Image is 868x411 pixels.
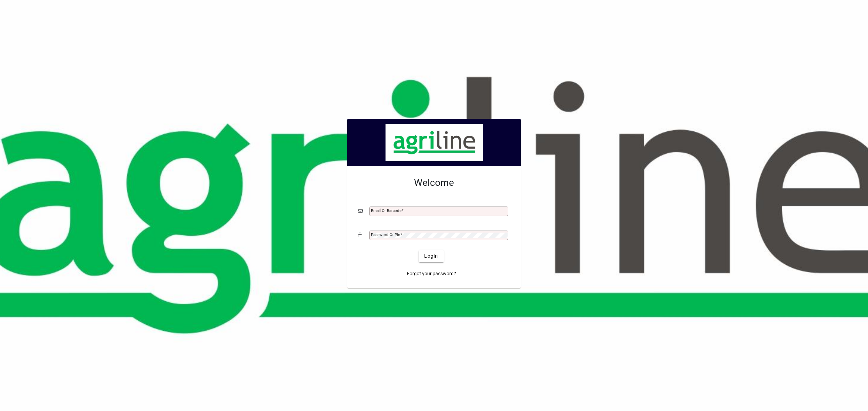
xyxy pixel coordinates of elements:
span: Login [424,253,438,260]
button: Login [419,250,443,262]
a: Forgot your password? [404,268,459,280]
h2: Welcome [358,177,510,189]
span: Forgot your password? [407,270,456,277]
mat-label: Password or Pin [371,232,400,237]
mat-label: Email or Barcode [371,208,401,213]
